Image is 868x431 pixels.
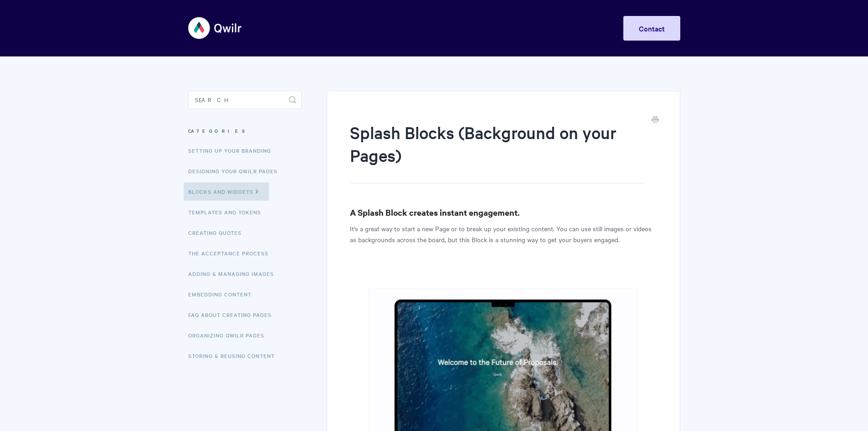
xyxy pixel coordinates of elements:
[350,121,643,183] h1: Splash Blocks (Background on your Pages)
[188,123,302,139] h3: Categories
[188,326,271,344] a: Organizing Qwilr Pages
[188,244,275,262] a: The Acceptance Process
[350,207,519,218] strong: A Splash Block creates instant engagement.
[623,16,680,41] a: Contact
[188,306,278,324] a: FAQ About Creating Pages
[188,203,268,221] a: Templates and Tokens
[188,91,302,109] input: Search
[188,223,248,242] a: Creating Quotes
[652,115,659,125] a: Print this Article
[188,347,282,365] a: Storing & Reusing Content
[350,223,657,245] p: It's a great way to start a new Page or to break up your existing content. You can use still imag...
[188,265,281,283] a: Adding & Managing Images
[188,11,242,45] img: Qwilr Help Center
[188,141,278,160] a: Setting up your Branding
[184,182,269,201] a: Blocks and Widgets
[188,162,284,180] a: Designing Your Qwilr Pages
[188,285,258,303] a: Embedding Content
